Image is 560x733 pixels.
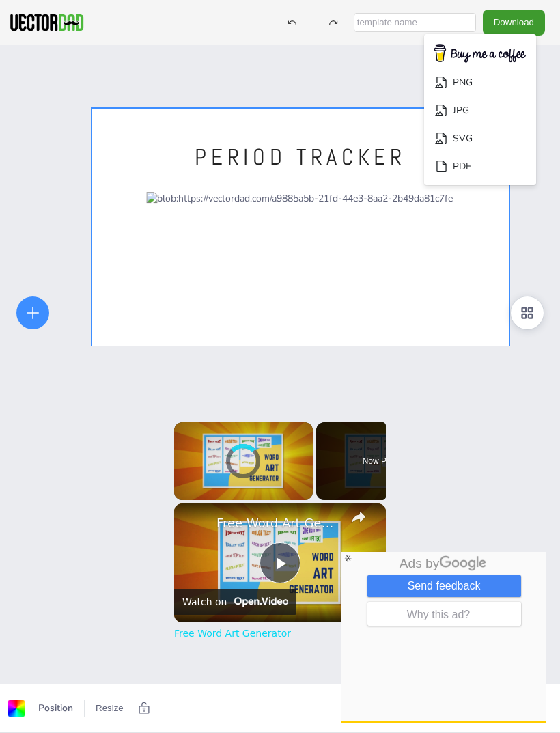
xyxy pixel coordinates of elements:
button: Play Video [260,542,300,583]
li: PDF [424,152,536,180]
span: Position [36,702,76,715]
span: Now Playing [363,457,408,465]
button: Resize [90,697,129,719]
div: X [343,553,354,564]
input: template name [354,13,476,32]
a: channel logo [182,512,210,539]
li: SVG [424,124,536,152]
li: PNG [424,68,536,96]
a: Free Word Art Generator [216,516,339,530]
iframe: Advertisment [341,552,546,723]
img: Video channel logo [229,597,288,607]
li: JPG [424,96,536,124]
button: Download [483,10,545,35]
div: Video Player [174,422,313,500]
a: Watch on Open.Video [174,589,296,615]
div: Video Player [174,503,386,622]
div: Watch on [182,596,227,607]
span: PERIOD TRACKER [195,143,406,171]
img: VectorDad-1.png [8,12,85,33]
button: share [346,504,371,529]
a: Free Word Art Generator [174,628,291,639]
img: video of: Free Word Art Generator [174,503,386,622]
img: buymecoffee.png [425,40,535,67]
ul: Download [424,34,536,185]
